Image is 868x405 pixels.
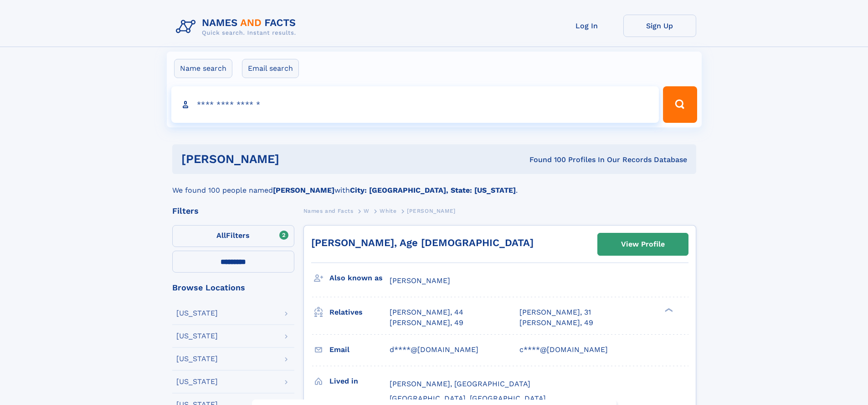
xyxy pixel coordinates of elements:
div: [US_STATE] [176,310,218,317]
div: [US_STATE] [176,332,218,340]
div: Browse Locations [172,284,294,292]
a: White [380,205,396,216]
h1: [PERSON_NAME] [181,153,405,165]
span: [PERSON_NAME] [390,276,450,285]
h3: Email [329,342,390,358]
a: W [364,205,370,216]
label: Name search [174,59,232,78]
div: Found 100 Profiles In Our Records Database [404,155,687,165]
span: [PERSON_NAME] [407,208,456,214]
div: [US_STATE] [176,378,218,385]
b: City: [GEOGRAPHIC_DATA], State: [US_STATE] [350,186,516,195]
a: [PERSON_NAME], 49 [390,318,463,328]
h3: Also known as [329,270,390,286]
a: [PERSON_NAME], 31 [519,307,591,317]
div: ❯ [663,307,673,313]
span: [GEOGRAPHIC_DATA], [GEOGRAPHIC_DATA] [390,394,546,403]
div: View Profile [621,234,665,255]
div: [US_STATE] [176,355,218,363]
div: Filters [172,207,294,215]
input: search input [171,86,659,123]
b: [PERSON_NAME] [273,186,334,195]
a: [PERSON_NAME], 49 [519,318,593,328]
label: Email search [242,59,299,78]
img: Logo Names and Facts [172,15,303,39]
a: Sign Up [623,15,696,37]
h3: Lived in [329,373,390,389]
span: All [216,231,226,240]
a: [PERSON_NAME], 44 [390,307,463,317]
a: [PERSON_NAME], Age [DEMOGRAPHIC_DATA] [311,237,534,248]
button: Search Button [663,86,697,123]
h3: Relatives [329,305,390,320]
label: Filters [172,225,294,247]
span: W [364,208,370,214]
a: View Profile [598,233,688,255]
a: Log In [550,15,623,37]
span: [PERSON_NAME], [GEOGRAPHIC_DATA] [390,379,530,388]
div: We found 100 people named with . [172,174,696,196]
a: Names and Facts [303,205,354,216]
span: White [380,208,396,214]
